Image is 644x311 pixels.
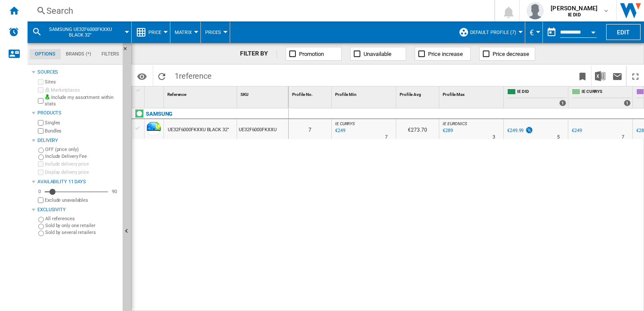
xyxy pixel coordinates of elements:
span: Matrix [175,30,192,35]
img: profile.jpg [527,2,544,19]
label: Include delivery price [45,161,119,167]
div: 7 [289,119,331,139]
input: Include Delivery Fee [38,154,44,160]
div: Sources [37,69,119,76]
span: Profile No. [292,92,313,97]
input: Singles [38,120,43,126]
button: Options [133,68,151,84]
md-tab-item: Filters [96,49,124,59]
input: Display delivery price [38,169,43,175]
span: SAMSUNG UE32F6000FKXXU BLACK 32" [46,27,115,38]
div: €249 [572,128,582,133]
span: IE DID [517,89,566,96]
label: Marketplaces [45,87,119,93]
div: Search [46,5,472,17]
div: €249.99 [507,128,524,133]
span: [PERSON_NAME] [551,4,598,12]
div: €273.70 [396,119,439,139]
label: Singles [45,120,119,126]
img: excel-24x24.png [595,71,605,81]
div: Delivery Time : 5 days [557,133,560,142]
input: OFF (price only) [38,148,44,153]
span: Prices [205,30,221,35]
md-tab-item: Options [30,49,61,59]
span: SKU [240,92,249,97]
div: Sort None [441,86,503,100]
button: Prices [205,22,225,43]
div: Default profile (7) [459,22,521,43]
button: Price decrease [479,47,535,61]
img: mysite-bg-18x18.png [45,94,50,99]
div: Sort None [333,86,396,100]
span: IE CURRYS [582,89,631,96]
span: Promotion [299,51,324,57]
label: Display delivery price [45,169,119,176]
div: Delivery Time : 3 days [493,133,495,142]
span: Profile Max [443,92,465,97]
div: Sort None [146,86,163,100]
div: Profile Avg Sort None [398,86,439,100]
div: Reference Sort None [166,86,237,100]
button: Edit [606,24,641,40]
span: Price decrease [493,51,529,57]
button: Download in Excel [592,66,609,86]
span: IE EURONICS [443,121,467,126]
button: Open calendar [585,23,601,39]
div: Products [37,110,119,117]
button: Maximize [627,66,644,86]
img: promotionV3.png [525,126,533,134]
div: SKU Sort None [239,86,288,100]
div: Sort None [398,86,439,100]
input: Marketplaces [38,87,43,93]
md-tab-item: Brands (*) [61,49,96,59]
span: reference [179,71,212,80]
div: 1 offers sold by IE DID [559,100,566,106]
div: €249.99 [506,126,533,135]
label: Sites [45,79,119,85]
button: Send this report by email [609,66,626,86]
button: SAMSUNG UE32F6000FKXXU BLACK 32" [46,22,123,43]
div: Sort None [166,86,237,100]
input: Sites [38,79,43,85]
div: Click to filter on that brand [146,109,173,119]
label: OFF (price only) [45,146,119,153]
label: Sold by several retailers [45,229,119,236]
md-slider: Availability [45,188,108,196]
span: Price [148,30,161,35]
div: Sort None [239,86,288,100]
input: Include my assortment within stats [38,95,43,106]
div: Delivery Time : 7 days [385,133,388,142]
label: All references [45,216,119,222]
div: € [530,22,538,43]
label: Sold by only one retailer [45,222,119,229]
div: €249 [570,126,582,135]
div: Delivery Time : 7 days [622,133,624,142]
input: Include delivery price [38,161,43,167]
span: Profile Min [335,92,357,97]
div: SAMSUNG UE32F6000FKXXU BLACK 32" [32,22,127,43]
button: Price increase [415,47,471,61]
input: All references [38,217,44,222]
span: € [530,28,534,37]
span: Unavailable [364,51,391,57]
button: Reload [153,66,170,86]
label: Exclude unavailables [45,197,119,203]
span: Reference [167,92,186,97]
input: Bundles [38,128,43,134]
div: UE32F6000FKXXU BLACK 32" [168,120,229,140]
label: Bundles [45,128,119,134]
div: Profile No. Sort None [290,86,331,100]
div: Profile Min Sort None [333,86,396,100]
button: Price [148,22,166,43]
input: Display delivery price [38,197,43,203]
div: Last updated : Monday, 8 September 2025 07:05 [441,126,453,135]
div: Profile Max Sort None [441,86,503,100]
div: IE DID 1 offers sold by IE DID [505,86,568,108]
span: 1 [170,66,216,84]
button: Unavailable [350,47,406,61]
button: Bookmark this report [574,66,591,86]
label: Include my assortment within stats [45,94,119,108]
button: Default profile (7) [470,22,521,43]
span: Price increase [428,51,463,57]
